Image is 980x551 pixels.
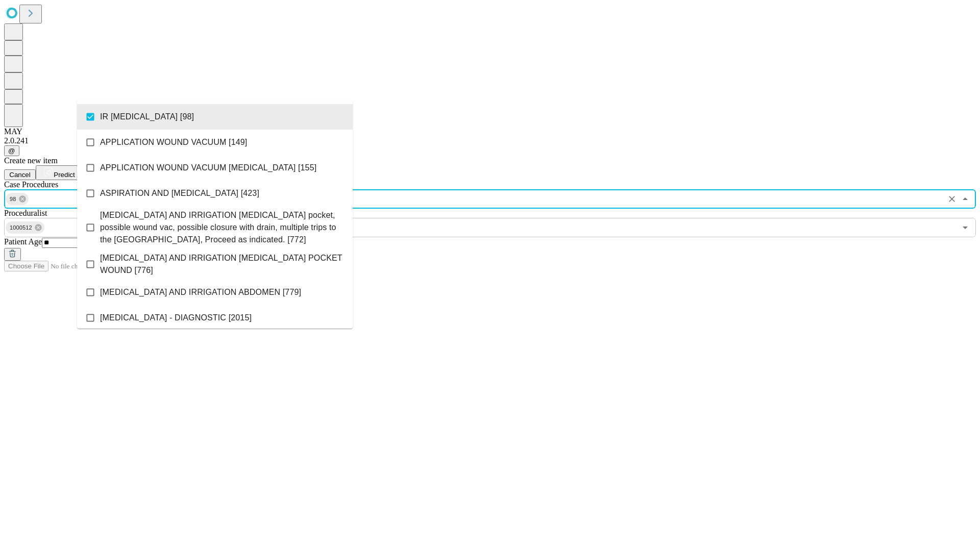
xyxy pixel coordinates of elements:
[54,171,75,179] span: Predict
[945,192,959,206] button: Clear
[6,221,44,234] div: 1000512
[36,165,83,180] button: Predict
[4,136,976,145] div: 2.0.241
[100,286,301,298] span: [MEDICAL_DATA] AND IRRIGATION ABDOMEN [779]
[100,209,345,246] span: [MEDICAL_DATA] AND IRRIGATION [MEDICAL_DATA] pocket, possible wound vac, possible closure with dr...
[100,162,316,174] span: APPLICATION WOUND VACUUM [MEDICAL_DATA] [155]
[958,220,972,235] button: Open
[100,136,247,148] span: APPLICATION WOUND VACUUM [149]
[9,171,31,179] span: Cancel
[4,127,976,136] div: MAY
[100,187,259,199] span: ASPIRATION AND [MEDICAL_DATA] [423]
[8,147,15,155] span: @
[4,209,47,217] span: Proceduralist
[958,192,972,206] button: Close
[4,156,58,165] span: Create new item
[6,222,36,234] span: 1000512
[6,193,29,205] div: 98
[4,237,42,246] span: Patient Age
[6,193,20,205] span: 98
[4,145,19,156] button: @
[100,312,252,324] span: [MEDICAL_DATA] - DIAGNOSTIC [2015]
[100,252,345,277] span: [MEDICAL_DATA] AND IRRIGATION [MEDICAL_DATA] POCKET WOUND [776]
[4,169,36,180] button: Cancel
[100,111,194,123] span: IR [MEDICAL_DATA] [98]
[4,180,58,189] span: Scheduled Procedure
